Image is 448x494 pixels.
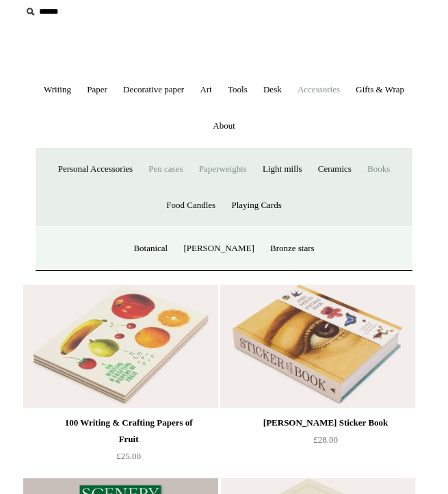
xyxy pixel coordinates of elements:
a: Tools [221,72,254,108]
a: Art [193,72,218,108]
a: About [206,108,242,144]
a: Paper [80,72,114,108]
a: Personal Accessories [51,151,140,187]
a: Pen cases [142,151,189,187]
a: Bronze stars [263,231,321,267]
a: Botanical [127,231,174,267]
a: 100 Writing & Crafting Papers of Fruit 100 Writing & Crafting Papers of Fruit [51,285,245,408]
img: John Derian Sticker Book [220,285,414,408]
a: Gifts & Wrap [349,72,411,108]
span: £25.00 [116,451,141,461]
a: Ceramics [311,151,358,187]
a: Books [360,151,397,187]
a: 100 Writing & Crafting Papers of Fruit £25.00 [51,408,206,465]
a: [PERSON_NAME] Sticker Book £28.00 [248,408,403,448]
a: [PERSON_NAME] [176,231,261,267]
a: Playing Cards [224,187,288,224]
div: 100 Writing & Crafting Papers of Fruit [54,415,202,447]
a: Paperweights [192,151,254,187]
a: Light mills [256,151,308,187]
img: 100 Writing & Crafting Papers of Fruit [23,285,218,408]
a: Writing [37,72,78,108]
a: Desk [256,72,289,108]
a: Decorative paper [116,72,191,108]
a: Food Candles [159,187,222,224]
div: [PERSON_NAME] Sticker Book [251,415,399,431]
span: £28.00 [313,434,338,445]
a: Accessories [291,72,347,108]
a: John Derian Sticker Book John Derian Sticker Book [248,285,442,408]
